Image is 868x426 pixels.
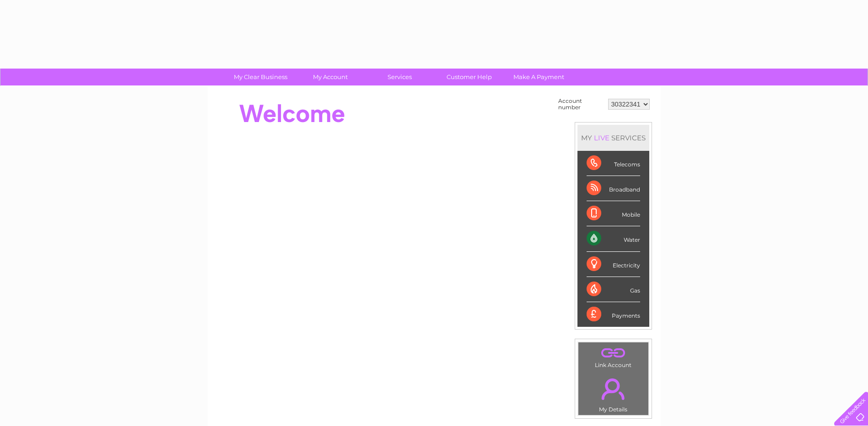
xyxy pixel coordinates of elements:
[581,345,646,361] a: .
[223,69,298,85] a: My Clear Business
[431,69,507,85] a: Customer Help
[587,226,640,251] div: Water
[587,252,640,277] div: Electricity
[501,69,577,85] a: Make A Payment
[587,201,640,226] div: Mobile
[587,302,640,327] div: Payments
[578,342,649,371] td: Link Account
[592,133,611,142] div: LIVE
[577,125,649,151] div: MY SERVICES
[362,69,437,85] a: Services
[292,69,368,85] a: My Account
[578,371,649,415] td: My Details
[587,277,640,302] div: Gas
[556,96,606,113] td: Account number
[581,373,646,405] a: .
[587,176,640,201] div: Broadband
[587,151,640,176] div: Telecoms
